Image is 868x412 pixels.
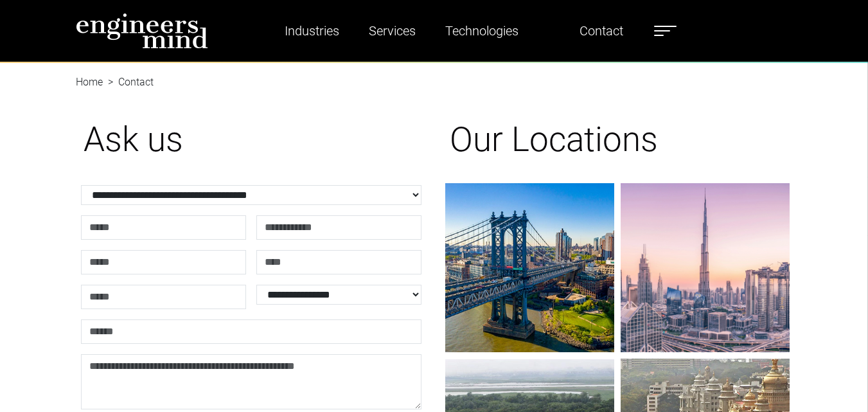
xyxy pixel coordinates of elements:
img: logo [76,13,208,49]
a: Industries [279,16,344,46]
h1: Our Locations [450,120,785,161]
li: Contact [103,75,154,90]
img: gif [445,183,614,352]
h1: Ask us [84,120,419,161]
a: Contact [574,16,628,46]
a: Home [76,76,103,88]
img: gif [621,183,790,352]
a: Technologies [440,16,524,46]
a: Services [364,16,421,46]
nav: breadcrumb [76,62,793,77]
